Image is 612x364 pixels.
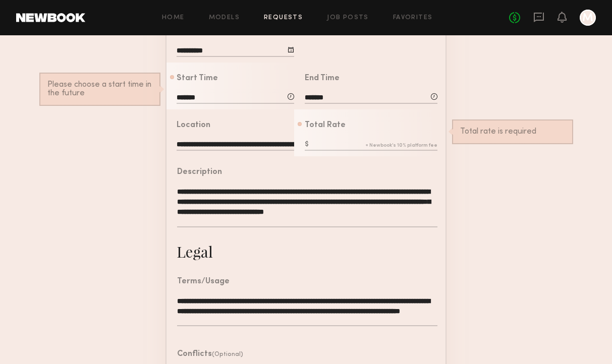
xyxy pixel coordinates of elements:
a: Requests [264,15,303,21]
a: Home [162,15,185,21]
div: Legal [177,241,213,262]
div: Terms/Usage [177,278,230,286]
a: Favorites [393,15,433,21]
span: (Optional) [212,351,243,357]
header: Conflicts [177,350,243,358]
div: End Time [305,75,340,83]
a: Job Posts [327,15,369,21]
div: Please choose a start time in the future [47,81,152,98]
div: Start Time [177,75,218,83]
div: Description [177,168,222,176]
div: Total Rate [305,122,346,130]
a: M [580,10,596,26]
a: Models [209,15,240,21]
div: Total rate is required [460,128,565,136]
div: Location [177,122,210,130]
